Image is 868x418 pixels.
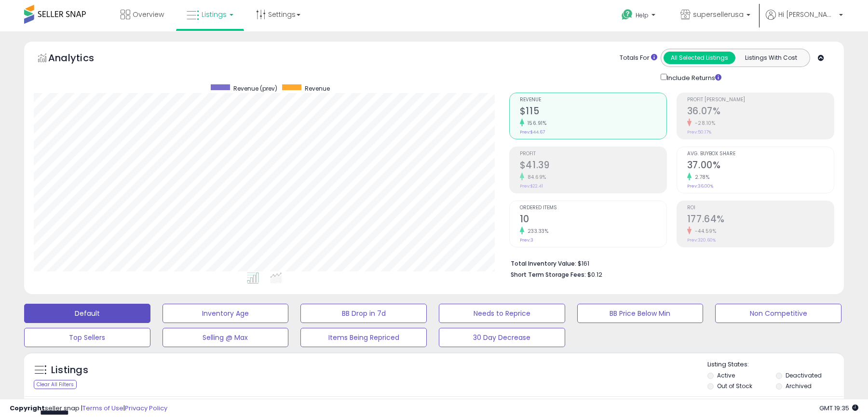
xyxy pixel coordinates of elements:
small: Prev: 36.00% [687,183,713,189]
i: Get Help [621,9,633,21]
span: $0.12 [587,270,602,279]
a: Privacy Policy [125,404,167,413]
label: Deactivated [786,371,822,379]
h5: Listings [51,364,88,377]
strong: Copyright [10,404,45,413]
button: Non Competitive [715,304,841,323]
span: Overview [133,10,164,19]
span: ROI [687,205,834,211]
li: $161 [511,257,827,269]
span: supersellerusa [693,10,744,19]
small: Prev: $44.67 [520,129,545,135]
h2: 37.00% [687,160,834,173]
div: Include Returns [653,72,733,83]
button: Listings With Cost [735,52,807,64]
small: -28.10% [692,120,716,127]
span: 2025-08-12 19:35 GMT [819,404,858,413]
div: seller snap | | [10,404,167,413]
small: Prev: 320.60% [687,237,716,243]
h2: 36.07% [687,106,834,119]
button: Selling @ Max [163,328,289,347]
p: Listing States: [707,360,843,369]
small: Prev: 3 [520,237,533,243]
h2: 10 [520,214,666,227]
h2: $115 [520,106,666,119]
a: Help [614,1,665,31]
label: Active [717,371,735,379]
span: Listings [202,10,227,19]
span: Profit [PERSON_NAME] [687,97,834,103]
button: 30 Day Decrease [439,328,565,347]
h5: Analytics [48,51,113,67]
b: Short Term Storage Fees: [511,270,586,279]
button: Default [24,304,150,323]
span: Revenue (prev) [233,84,277,93]
small: Prev: $22.41 [520,183,543,189]
label: Out of Stock [717,382,752,390]
h2: 177.64% [687,214,834,227]
small: -44.59% [692,228,717,235]
button: Top Sellers [24,328,150,347]
span: Hi [PERSON_NAME] [778,10,836,19]
button: Items Being Repriced [300,328,427,347]
button: Needs to Reprice [439,304,565,323]
small: 233.33% [524,228,549,235]
button: All Selected Listings [664,52,735,64]
span: Avg. Buybox Share [687,151,834,157]
span: Ordered Items [520,205,666,211]
div: Totals For [620,54,657,63]
small: Prev: 50.17% [687,129,711,135]
small: 84.69% [524,174,546,181]
div: Clear All Filters [34,380,77,389]
a: Hi [PERSON_NAME] [766,10,843,31]
button: Inventory Age [163,304,289,323]
h2: $41.39 [520,160,666,173]
small: 2.78% [692,174,710,181]
button: BB Price Below Min [577,304,704,323]
span: Profit [520,151,666,157]
label: Archived [786,382,812,390]
span: Revenue [305,84,330,93]
a: Terms of Use [82,404,123,413]
span: Revenue [520,97,666,103]
span: Help [636,11,649,19]
button: BB Drop in 7d [300,304,427,323]
small: 156.91% [524,120,547,127]
b: Total Inventory Value: [511,259,576,268]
